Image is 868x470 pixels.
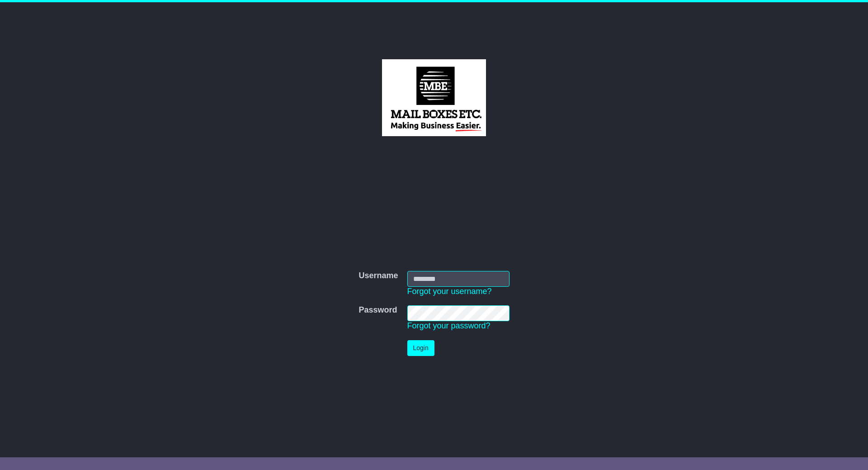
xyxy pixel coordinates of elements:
[359,305,397,315] label: Password
[407,340,434,356] button: Login
[407,287,492,296] a: Forgot your username?
[359,271,398,281] label: Username
[382,59,486,136] img: MBE Brisbane CBD
[407,321,491,330] a: Forgot your password?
